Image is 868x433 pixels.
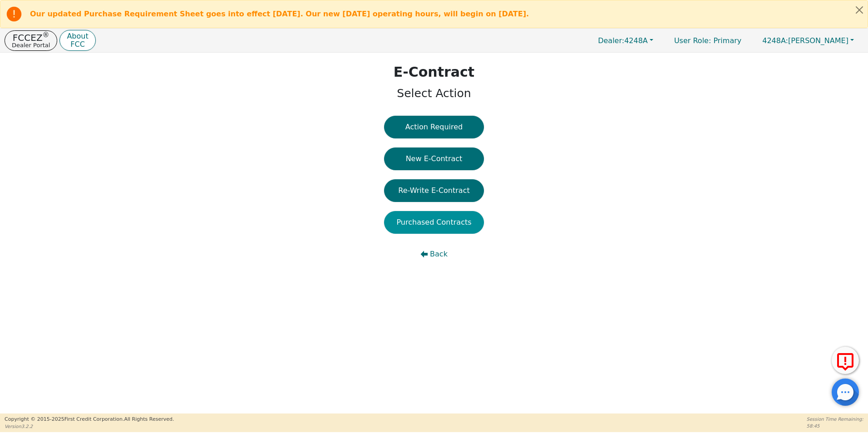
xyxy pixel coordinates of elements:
button: FCCEZ®Dealer Portal [5,30,57,51]
span: 4248A: [762,36,788,45]
span: User Role : [674,36,711,45]
button: Re-Write E-Contract [384,179,484,202]
button: Action Required [384,116,484,138]
sup: ® [43,31,49,39]
p: Dealer Portal [12,42,50,48]
button: Purchased Contracts [384,211,484,234]
p: Primary [665,32,750,49]
p: FCC [67,41,88,48]
p: Version 3.2.2 [5,423,174,430]
button: Back [384,243,484,266]
p: Select Action [394,85,474,102]
span: 4248A [598,36,648,45]
button: 4248A:[PERSON_NAME] [753,34,863,48]
button: Dealer:4248A [588,34,663,48]
p: 58:45 [807,423,863,429]
span: Back [430,249,448,260]
button: Report Error to FCC [832,347,859,374]
p: Session Time Remaining: [807,416,863,423]
p: FCCEZ [12,33,50,42]
b: Our updated Purchase Requirement Sheet goes into effect [DATE]. Our new [DATE] operating hours, w... [30,10,529,18]
a: User Role: Primary [665,32,750,49]
button: New E-Contract [384,148,484,170]
span: Dealer: [598,36,624,45]
span: All Rights Reserved. [124,416,174,422]
h1: E-Contract [394,64,474,80]
p: About [67,33,88,40]
button: AboutFCC [59,30,95,51]
button: Close alert [851,0,868,19]
span: [PERSON_NAME] [762,36,848,45]
p: Copyright © 2015- 2025 First Credit Corporation. [5,416,174,423]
